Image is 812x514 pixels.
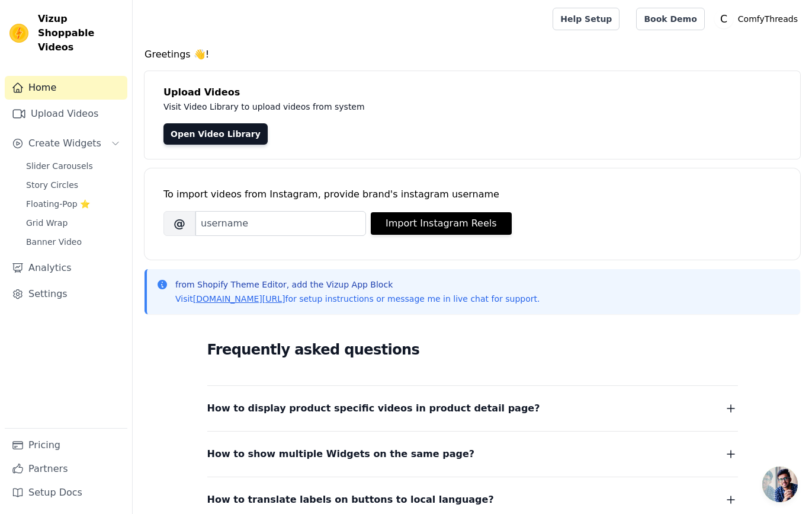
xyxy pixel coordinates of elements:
button: C ComfyThreads [714,8,803,30]
a: Help Setup [553,8,620,30]
button: How to show multiple Widgets on the same page? [207,446,738,462]
span: How to translate labels on buttons to local language? [207,491,494,508]
span: Slider Carousels [26,160,93,172]
input: username [195,211,366,236]
div: To import videos from Instagram, provide brand's instagram username [163,187,781,202]
span: Banner Video [26,236,82,248]
a: Partners [5,457,127,481]
a: Banner Video [19,234,127,250]
span: Story Circles [26,179,78,191]
a: Story Circles [19,177,127,193]
button: Create Widgets [5,132,127,155]
p: from Shopify Theme Editor, add the Vizup App Block [175,279,540,290]
span: Create Widgets [28,136,101,151]
span: How to show multiple Widgets on the same page? [207,446,475,462]
a: Open Video Library [163,123,268,145]
a: Pricing [5,433,127,457]
span: @ [163,211,195,236]
a: Upload Videos [5,102,127,126]
div: Open chat [762,467,798,502]
button: How to translate labels on buttons to local language? [207,491,738,508]
p: ComfyThreads [733,8,803,30]
h4: Upload Videos [163,85,781,100]
a: [DOMAIN_NAME][URL] [193,294,285,304]
p: Visit for setup instructions or message me in live chat for support. [175,293,540,305]
a: Grid Wrap [19,215,127,231]
p: Visit Video Library to upload videos from system [163,100,694,114]
h2: Frequently asked questions [207,338,738,362]
a: Setup Docs [5,481,127,505]
span: Grid Wrap [26,217,68,229]
a: Settings [5,282,127,306]
span: Floating-Pop ⭐ [26,198,90,210]
span: Vizup Shoppable Videos [38,12,123,55]
a: Floating-Pop ⭐ [19,196,127,212]
button: Import Instagram Reels [371,212,512,235]
img: Vizup [9,24,28,43]
a: Analytics [5,256,127,280]
text: C [720,13,727,25]
a: Book Demo [636,8,704,30]
button: How to display product specific videos in product detail page? [207,400,738,417]
span: How to display product specific videos in product detail page? [207,400,540,417]
a: Home [5,76,127,100]
a: Slider Carousels [19,158,127,174]
h4: Greetings 👋! [145,47,800,62]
